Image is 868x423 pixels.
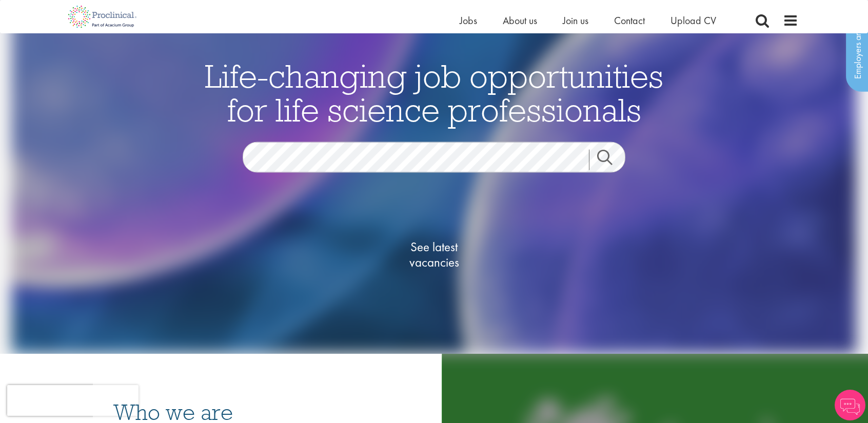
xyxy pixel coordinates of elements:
[614,14,645,27] a: Contact
[383,198,485,311] a: See latestvacancies
[7,385,139,416] iframe: reCAPTCHA
[383,239,485,270] span: See latest vacancies
[503,14,537,27] a: About us
[460,14,477,27] a: Jobs
[835,390,865,420] img: Chatbot
[205,55,663,130] span: Life-changing job opportunities for life science professionals
[670,14,716,27] a: Upload CV
[563,14,588,27] a: Join us
[589,149,633,170] a: Job search submit button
